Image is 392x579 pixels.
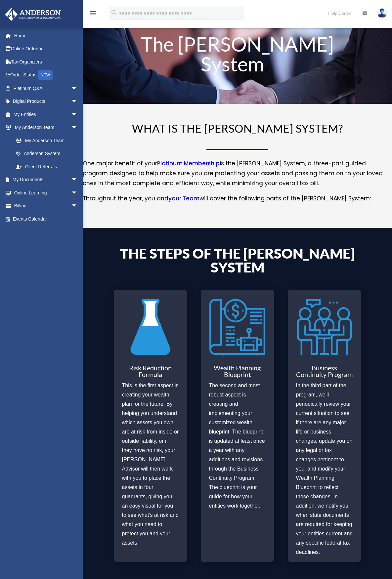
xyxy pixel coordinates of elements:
[209,381,266,511] p: The second and most robust aspect is creating and implementing your customized wealth blueprint. ...
[5,199,88,213] a: Billingarrow_drop_down
[209,364,266,381] h3: Wealth Planning Blueprint
[114,34,361,77] h1: The [PERSON_NAME] System
[5,68,88,82] a: Order StatusNEW
[168,194,199,206] a: your Team
[5,29,88,42] a: Home
[9,134,88,147] a: My Anderson Team
[5,186,88,199] a: Online Learningarrow_drop_down
[83,159,392,194] p: One major benefit of your is the [PERSON_NAME] System, a three-part guided program designed to he...
[89,12,97,17] a: menu
[9,160,88,173] a: Client Referrals
[71,186,84,200] span: arrow_drop_down
[5,173,88,186] a: My Documentsarrow_drop_down
[71,108,84,121] span: arrow_drop_down
[83,194,392,204] p: Throughout the year, you and will cover the following parts of the [PERSON_NAME] System:
[209,295,265,359] img: Wealth Planning Blueprint
[132,122,343,135] span: WHAT IS THE [PERSON_NAME] SYSTEM?
[122,295,178,359] img: Risk Reduction Formula
[71,199,84,213] span: arrow_drop_down
[377,8,387,18] img: User Pic
[89,9,97,17] i: menu
[71,173,84,187] span: arrow_drop_down
[5,95,88,108] a: Digital Productsarrow_drop_down
[5,212,88,226] a: Events Calendar
[296,381,353,557] p: In the third part of the program, we’ll periodically review your current situation to see if ther...
[5,82,88,95] a: Platinum Q&Aarrow_drop_down
[71,82,84,95] span: arrow_drop_down
[5,108,88,121] a: My Entitiesarrow_drop_down
[122,381,179,548] p: This is the first aspect in creating your wealth plan for the future. By helping you understand w...
[5,55,88,68] a: Tax Organizers
[296,295,352,359] img: Business Continuity Program
[5,42,88,56] a: Online Ordering
[157,159,220,171] a: Platinum Membership
[38,70,53,80] div: NEW
[9,147,84,160] a: Anderson System
[110,9,118,16] i: search
[122,364,179,381] h3: Risk Reduction Formula
[71,95,84,108] span: arrow_drop_down
[5,121,88,134] a: My Anderson Teamarrow_drop_down
[114,246,361,277] h4: The Steps of the [PERSON_NAME] System
[296,364,353,381] h3: Business Continuity Program
[71,121,84,135] span: arrow_drop_down
[3,8,63,21] img: Anderson Advisors Platinum Portal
